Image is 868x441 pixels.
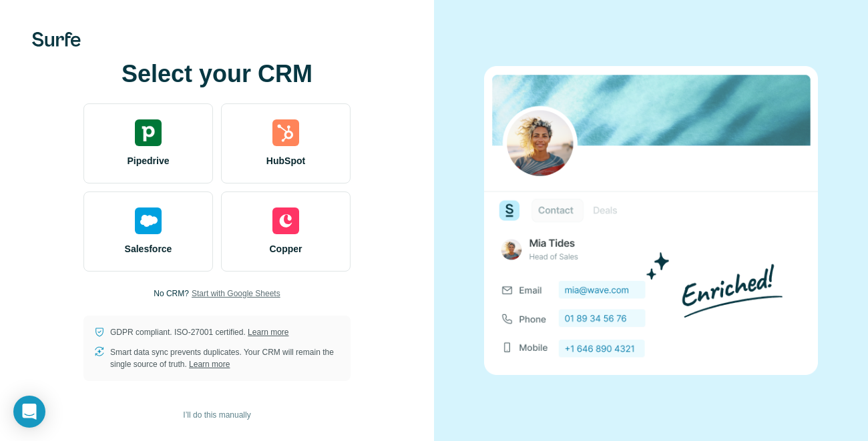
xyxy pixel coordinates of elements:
[272,207,299,234] img: copper's logo
[13,396,45,428] div: Open Intercom Messenger
[127,154,169,167] span: Pipedrive
[135,119,162,146] img: pipedrive's logo
[266,154,305,167] span: HubSpot
[272,119,299,146] img: hubspot's logo
[192,288,280,300] button: Start with Google Sheets
[135,207,162,234] img: salesforce's logo
[83,61,351,87] h1: Select your CRM
[154,288,189,300] p: No CRM?
[110,346,340,370] p: Smart data sync prevents duplicates. Your CRM will remain the single source of truth.
[189,360,230,369] a: Learn more
[270,242,302,256] span: Copper
[248,328,288,337] a: Learn more
[125,242,172,256] span: Salesforce
[183,409,250,421] span: I’ll do this manually
[32,32,81,47] img: Surfe's logo
[484,66,818,375] img: none image
[174,405,260,425] button: I’ll do this manually
[110,326,288,338] p: GDPR compliant. ISO-27001 certified.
